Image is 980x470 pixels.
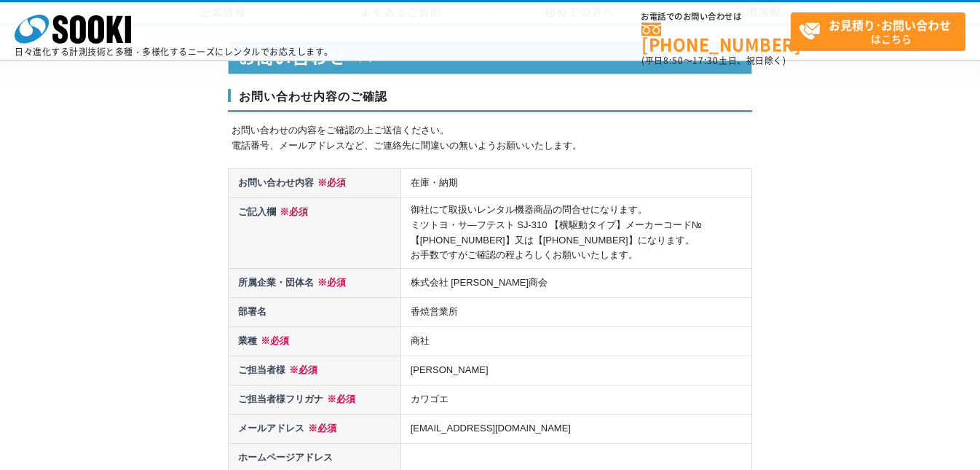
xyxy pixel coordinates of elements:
td: [PERSON_NAME] [400,356,751,385]
span: 17:30 [692,54,719,67]
span: (平日 ～ 土日、祝日除く) [641,54,786,67]
span: お電話でのお問い合わせは [641,12,791,21]
h3: お問い合わせ内容のご確認 [228,89,752,112]
span: ※必須 [304,423,336,434]
td: 御社にて取扱いレンタル機器商品の問合せになります。 ミツトヨ・サ―フテスト SJ-310 【横駆動タイプ】メーカーコード№【[PHONE_NUMBER]】又は【[PHONE_NUMBER]】にな... [400,197,751,268]
span: ※必須 [285,364,317,375]
span: はこちら [799,13,965,50]
span: ※必須 [314,277,346,288]
span: ※必須 [314,177,346,188]
p: お問い合わせの内容をご確認の上ご送信ください。 電話番号、メールアドレスなど、ご連絡先に間違いの無いようお願いいたします。 [232,123,752,154]
td: カワゴエ [400,385,751,414]
strong: お見積り･お問い合わせ [829,16,951,34]
th: お問い合わせ内容 [229,168,401,197]
th: 部署名 [229,297,401,326]
th: 所属企業・団体名 [229,268,401,297]
td: 商社 [400,326,751,356]
th: ご担当者様フリガナ [229,385,401,414]
th: メールアドレス [229,414,401,443]
td: [EMAIL_ADDRESS][DOMAIN_NAME] [400,414,751,443]
th: 業種 [229,326,401,356]
th: ご担当者様 [229,356,401,385]
a: [PHONE_NUMBER] [641,23,791,52]
span: ※必須 [257,335,289,346]
td: 株式会社 [PERSON_NAME]商会 [400,268,751,297]
a: お見積り･お問い合わせはこちら [791,12,965,51]
td: 在庫・納期 [400,168,751,197]
td: 香焼営業所 [400,297,751,326]
p: 日々進化する計測技術と多種・多様化するニーズにレンタルでお応えします。 [15,47,333,56]
span: ※必須 [323,393,355,404]
span: 8:50 [663,54,684,67]
span: ※必須 [276,206,308,217]
th: ご記入欄 [229,197,401,268]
